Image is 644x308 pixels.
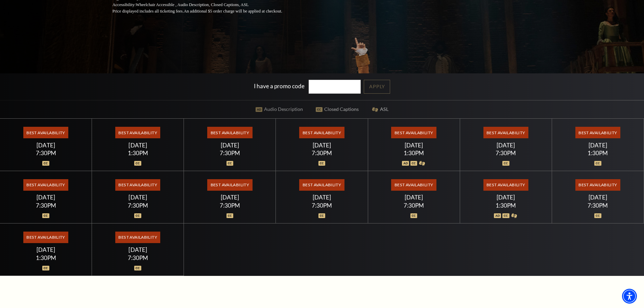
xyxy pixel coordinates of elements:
[376,194,452,201] div: [DATE]
[483,179,528,191] span: Best Availability
[468,194,544,201] div: [DATE]
[376,150,452,156] div: 1:30PM
[8,194,84,201] div: [DATE]
[299,127,344,138] span: Best Availability
[192,150,268,156] div: 7:30PM
[100,194,176,201] div: [DATE]
[284,150,360,156] div: 7:30PM
[8,246,84,253] div: [DATE]
[376,203,452,208] div: 7:30PM
[8,150,84,156] div: 7:30PM
[468,203,544,208] div: 1:30PM
[184,9,282,14] span: An additional $5 order charge will be applied at checkout.
[115,232,160,243] span: Best Availability
[115,179,160,191] span: Best Availability
[622,289,637,304] div: Accessibility Menu
[284,142,360,149] div: [DATE]
[113,2,299,8] p: Accessibility:
[468,142,544,149] div: [DATE]
[100,150,176,156] div: 1:30PM
[560,203,636,208] div: 7:30PM
[391,179,436,191] span: Best Availability
[391,127,436,138] span: Best Availability
[115,127,160,138] span: Best Availability
[284,194,360,201] div: [DATE]
[575,127,620,138] span: Best Availability
[575,179,620,191] span: Best Availability
[8,203,84,208] div: 7:30PM
[376,142,452,149] div: [DATE]
[483,127,528,138] span: Best Availability
[192,142,268,149] div: [DATE]
[560,142,636,149] div: [DATE]
[100,246,176,253] div: [DATE]
[254,82,305,90] label: I have a promo code
[100,142,176,149] div: [DATE]
[23,127,68,138] span: Best Availability
[468,150,544,156] div: 7:30PM
[100,255,176,261] div: 7:30PM
[136,2,248,7] span: Wheelchair Accessible , Audio Description, Closed Captions, ASL
[23,232,68,243] span: Best Availability
[192,203,268,208] div: 7:30PM
[8,142,84,149] div: [DATE]
[8,255,84,261] div: 1:30PM
[207,127,252,138] span: Best Availability
[207,179,252,191] span: Best Availability
[192,194,268,201] div: [DATE]
[100,203,176,208] div: 7:30PM
[560,194,636,201] div: [DATE]
[284,203,360,208] div: 7:30PM
[113,8,299,15] p: Price displayed includes all ticketing fees.
[23,179,68,191] span: Best Availability
[299,179,344,191] span: Best Availability
[560,150,636,156] div: 1:30PM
